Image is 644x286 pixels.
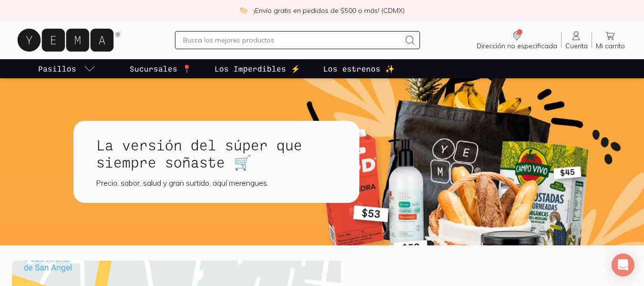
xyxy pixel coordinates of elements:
[130,63,192,74] p: Sucursales 📍
[38,63,76,74] p: Pasillos
[323,63,395,74] p: Los estrenos ✨
[213,59,302,78] a: Los Imperdibles ⚡️
[612,254,634,276] div: Open Intercom Messenger
[562,30,592,50] a: Cuenta
[128,59,194,78] a: Sucursales 📍
[183,34,401,46] input: Busca los mejores productos
[592,30,629,50] a: Mi carrito
[477,42,557,50] span: Dirección no especificada
[215,63,300,74] p: Los Imperdibles ⚡️
[96,178,337,188] div: Precio, sabor, salud y gran surtido, aquí merengues.
[321,59,397,78] a: Los estrenos ✨
[254,6,405,15] p: ¡Envío gratis en pedidos de $500 o más! (CDMX)
[473,30,561,50] a: Dirección no especificada
[73,121,390,203] a: La versión del súper que siempre soñaste 🛒Precio, sabor, salud y gran surtido, aquí merengues.
[596,42,625,50] span: Mi carrito
[239,6,248,15] img: check
[36,59,97,78] a: pasillo-todos-link
[96,136,337,170] h1: La versión del súper que siempre soñaste 🛒
[565,42,588,50] span: Cuenta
